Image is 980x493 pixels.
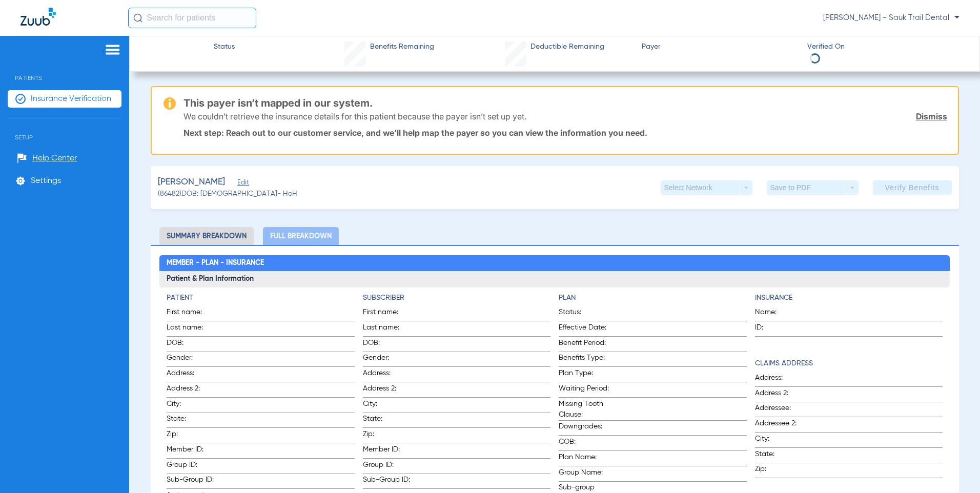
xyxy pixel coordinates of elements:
span: City: [755,434,805,447]
span: State: [167,414,217,427]
span: Sub-Group ID: [363,475,413,488]
span: DOB: [363,338,413,352]
span: Zip: [167,429,217,443]
span: Zip: [755,464,805,478]
span: Address: [755,373,805,386]
span: Status [214,42,235,52]
span: Address 2: [167,383,217,397]
h3: Patient & Plan Information [159,271,950,287]
span: Addressee 2: [755,418,805,432]
h4: Subscriber [363,293,551,303]
span: Effective Date: [559,322,609,336]
span: DOB: [167,338,217,352]
span: Last name: [363,322,413,336]
span: Settings [31,176,61,186]
span: State: [363,414,413,427]
span: Address: [363,368,413,382]
span: City: [363,399,413,413]
span: (86482) DOB: [DEMOGRAPHIC_DATA] - HoH [158,189,297,199]
img: hamburger-icon [105,44,121,56]
h2: Member - Plan - Insurance [159,255,950,272]
span: Name: [755,307,784,321]
span: Deductible Remaining [530,42,604,52]
span: COB: [559,437,609,450]
span: Benefits Type: [559,353,609,366]
img: Zuub Logo [21,8,56,26]
span: Address 2: [363,383,413,397]
span: Benefit Period: [559,338,609,352]
p: Next step: Reach out to our customer service, and we’ll help map the payer so you can view the in... [183,128,947,138]
h4: Claims Address [755,358,943,369]
span: Last name: [167,322,217,336]
span: [PERSON_NAME] - Sauk Trail Dental [823,13,959,23]
span: Member ID: [167,444,217,458]
a: Help Center [17,153,77,163]
a: Dismiss [916,111,947,121]
span: Setup [8,118,121,141]
h4: Plan [559,293,747,303]
img: warning-icon [164,97,176,110]
span: Sub-Group ID: [167,475,217,488]
li: Full Breakdown [263,227,339,245]
span: Payer [642,42,798,52]
span: Insurance Verification [31,94,111,104]
span: Group ID: [167,460,217,474]
span: Plan Type: [559,368,609,382]
h3: This payer isn’t mapped in our system. [183,98,947,108]
span: Benefits Remaining [370,42,434,52]
span: Status: [559,307,609,321]
span: Addressee: [755,403,805,417]
h4: Insurance [755,293,943,303]
p: We couldn’t retrieve the insurance details for this patient because the payer isn’t set up yet. [183,111,526,121]
span: State: [755,449,805,463]
span: Help Center [32,153,77,163]
span: Address: [167,368,217,382]
span: First name: [363,307,413,321]
span: ID: [755,322,784,336]
span: Zip: [363,429,413,443]
span: Verified On [807,42,964,52]
span: Patients [8,59,121,81]
span: Group ID: [363,460,413,474]
iframe: Chat Widget [929,444,980,493]
span: Group Name: [559,467,609,481]
span: Gender: [167,353,217,366]
span: City: [167,399,217,413]
h4: Patient [167,293,355,303]
span: Waiting Period: [559,383,609,397]
span: Missing Tooth Clause: [559,399,609,420]
span: Downgrades: [559,421,609,435]
span: Member ID: [363,444,413,458]
input: Search for patients [128,8,256,28]
span: Plan Name: [559,452,609,466]
span: Gender: [363,353,413,366]
img: Search Icon [133,13,142,23]
span: Edit [237,179,247,189]
li: Summary Breakdown [159,227,254,245]
span: First name: [167,307,217,321]
span: Address 2: [755,388,805,402]
span: [PERSON_NAME] [158,176,225,189]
